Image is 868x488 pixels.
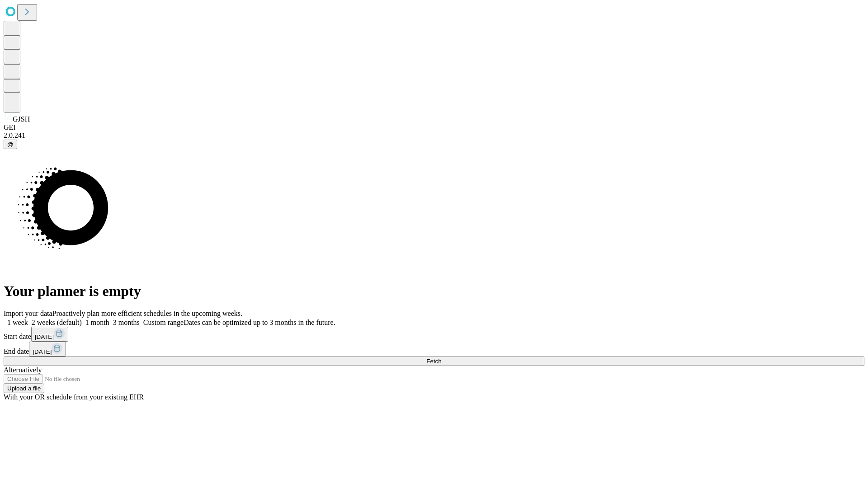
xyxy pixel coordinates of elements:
span: 2 weeks (default) [32,319,82,326]
span: [DATE] [35,333,54,340]
span: With your OR schedule from your existing EHR [4,393,144,401]
span: 1 month [85,319,109,326]
span: [DATE] [33,348,52,355]
button: Upload a file [4,384,44,393]
span: 1 week [7,319,28,326]
span: Fetch [426,358,441,365]
span: Proactively plan more efficient schedules in the upcoming weeks. [52,310,242,317]
span: Custom range [143,319,184,326]
button: [DATE] [29,342,66,357]
div: Start date [4,327,864,342]
span: Import your data [4,310,52,317]
div: End date [4,342,864,357]
span: @ [7,141,14,148]
span: GJSH [13,115,30,123]
button: @ [4,140,17,149]
span: 3 months [113,319,140,326]
span: Dates can be optimized up to 3 months in the future. [184,319,335,326]
span: Alternatively [4,366,42,374]
div: GEI [4,123,864,131]
div: 2.0.241 [4,131,864,140]
button: Fetch [4,357,864,366]
button: [DATE] [31,327,68,342]
h1: Your planner is empty [4,283,864,300]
